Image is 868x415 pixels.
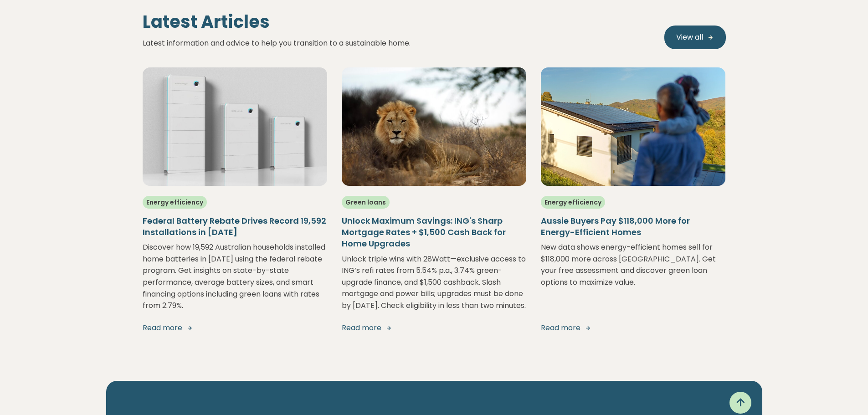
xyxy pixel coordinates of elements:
[541,241,725,312] p: New data shows energy-efficient homes sell for $118,000 more across [GEOGRAPHIC_DATA]. Get your f...
[342,253,526,312] p: Unlock triple wins with 28Watt—exclusive access to ING’s refi rates from 5.54% p.a., 3.74% green-...
[143,323,327,333] a: Read more
[541,208,725,241] a: Aussie Buyers Pay $118,000 More for Energy-Efficient Homes
[143,215,327,238] h5: Federal Battery Rebate Drives Record 19,592 Installations in [DATE]
[143,67,327,186] img: federal-battery-rebate-drives-record-19-592-installations-in-july-2025
[143,37,657,49] p: Latest information and advice to help you transition to a sustainable home.
[342,208,526,253] a: Unlock Maximum Savings: ING's Sharp Mortgage Rates + $1,500 Cash Back for Home Upgrades
[342,323,526,333] a: Read more
[342,196,390,209] span: Green loans
[541,67,725,186] img: aussie-buyers-pay-118-000-more-for-energy-efficient-homes
[541,196,605,209] span: Energy efficiency
[143,11,657,32] h2: Latest Articles
[342,67,526,186] img: ing-cashback-offer
[342,215,526,250] h5: Unlock Maximum Savings: ING's Sharp Mortgage Rates + $1,500 Cash Back for Home Upgrades
[541,323,725,333] a: Read more
[664,26,726,49] a: View all
[143,208,327,241] a: Federal Battery Rebate Drives Record 19,592 Installations in [DATE]
[676,32,703,43] span: View all
[143,241,327,312] p: Discover how 19,592 Australian households installed home batteries in [DATE] using the federal re...
[541,215,725,238] h5: Aussie Buyers Pay $118,000 More for Energy-Efficient Homes
[143,196,207,209] span: Energy efficiency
